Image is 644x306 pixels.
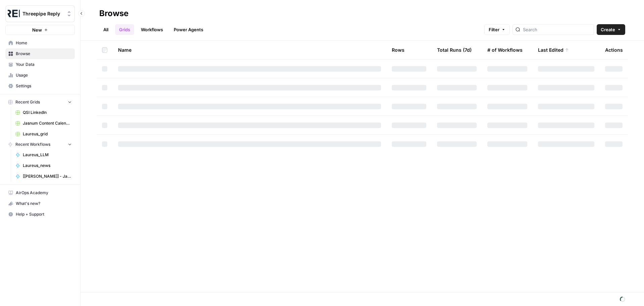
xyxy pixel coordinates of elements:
span: New [32,27,42,33]
div: Total Runs (7d) [437,41,472,59]
a: Laureus_LLM [12,149,75,160]
div: Name [118,41,381,59]
a: Usage [5,70,75,81]
span: [[PERSON_NAME]] - Jasnum Articles [23,173,72,179]
a: Jasnum Content Calendar [12,118,75,129]
a: Laureus_grid [12,129,75,139]
button: Workspace: Threepipe Reply [5,5,75,22]
a: [[PERSON_NAME]] - Jasnum Articles [12,171,75,182]
div: Last Edited [538,41,569,59]
button: Recent Grids [5,97,75,107]
div: # of Workflows [487,41,523,59]
span: Jasnum Content Calendar [23,120,72,126]
div: Actions [605,41,623,59]
button: New [5,25,75,35]
span: Recent Grids [15,99,40,105]
div: Browse [99,8,128,19]
button: Create [597,24,625,35]
img: Threepipe Reply Logo [8,8,20,20]
span: QSI LinkedIn [23,110,72,116]
span: Home [16,40,72,46]
span: Laureus_news [23,163,72,169]
span: Filter [489,26,499,33]
a: Settings [5,81,75,91]
span: Laureus_LLM [23,152,72,158]
a: Power Agents [170,24,207,35]
button: Filter [484,24,510,35]
a: AirOps Academy [5,187,75,198]
a: Browse [5,48,75,59]
span: AirOps Academy [16,190,72,196]
button: What's new? [5,198,75,209]
a: Workflows [137,24,167,35]
a: Laureus_news [12,160,75,171]
a: QSI LinkedIn [12,107,75,118]
span: Settings [16,83,72,89]
span: Laureus_grid [23,131,72,137]
button: Recent Workflows [5,139,75,149]
span: Browse [16,51,72,57]
a: All [99,24,112,35]
a: Home [5,38,75,48]
span: Usage [16,72,72,78]
a: Your Data [5,59,75,70]
a: Grids [115,24,134,35]
span: Recent Workflows [15,141,50,147]
div: What's new? [6,199,74,209]
span: Help + Support [16,211,72,217]
span: Your Data [16,61,72,68]
div: Rows [392,41,405,59]
button: Help + Support [5,209,75,220]
input: Search [523,26,591,33]
span: Create [601,26,615,33]
span: Threepipe Reply [22,10,63,17]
